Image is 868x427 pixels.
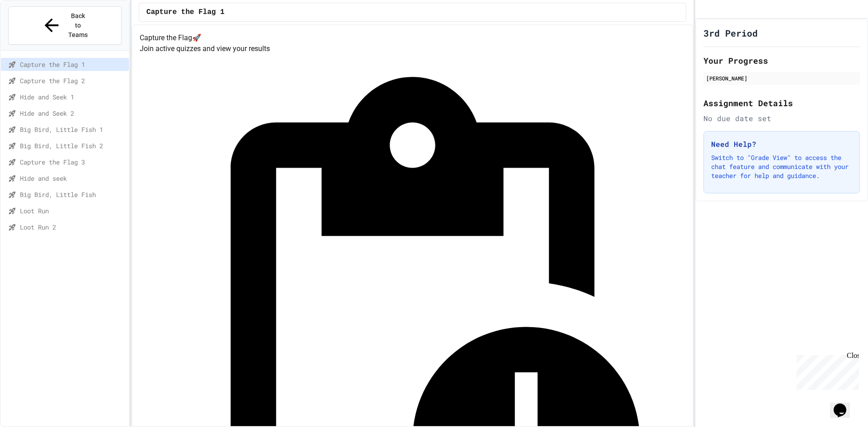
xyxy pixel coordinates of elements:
[711,139,852,150] h3: Need Help?
[703,54,860,67] h2: Your Progress
[8,6,122,45] button: Back to Teams
[711,153,852,180] p: Switch to "Grade View" to access the chat feature and communicate with your teacher for help and ...
[146,7,225,18] span: Capture the Flag 1
[793,352,859,390] iframe: chat widget
[20,76,125,85] span: Capture the Flag 2
[703,97,860,109] h2: Assignment Details
[4,4,62,57] div: Chat with us now!Close
[140,33,685,43] h4: Capture the Flag 🚀
[703,27,758,39] h1: 3rd Period
[20,92,125,102] span: Hide and Seek 1
[20,206,125,216] span: Loot Run
[20,141,125,150] span: Big Bird, Little Fish 2
[20,125,125,134] span: Big Bird, Little Fish 1
[703,113,860,124] div: No due date set
[20,222,125,232] span: Loot Run 2
[20,174,125,183] span: Hide and seek
[20,60,125,69] span: Capture the Flag 1
[830,391,859,418] iframe: chat widget
[20,108,125,118] span: Hide and Seek 2
[706,74,857,82] div: [PERSON_NAME]
[67,11,89,40] span: Back to Teams
[140,43,685,54] p: Join active quizzes and view your results
[20,190,125,199] span: Big Bird, Little Fish
[20,157,125,167] span: Capture the Flag 3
